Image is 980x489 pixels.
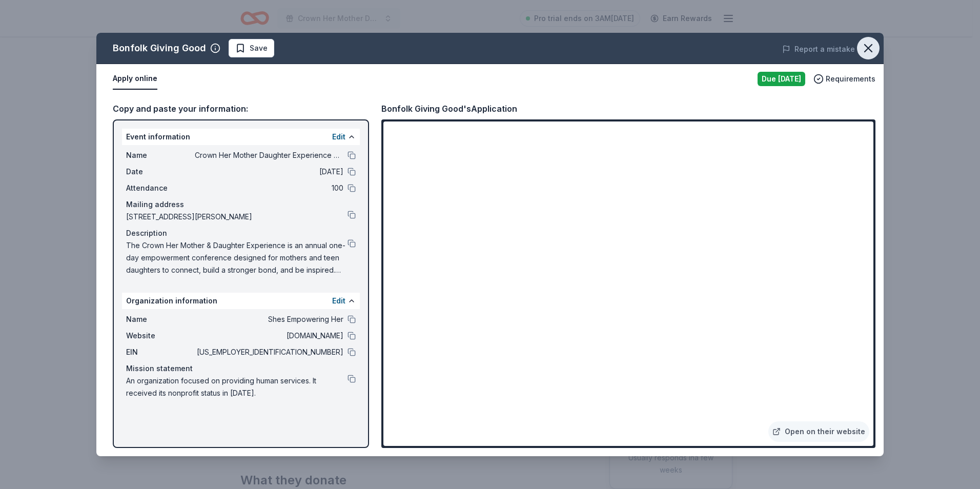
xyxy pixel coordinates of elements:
span: [US_EMPLOYER_IDENTIFICATION_NUMBER] [195,346,343,358]
div: Bonfolk Giving Good [113,40,206,56]
span: Attendance [126,182,195,194]
div: Bonfolk Giving Good's Application [381,102,517,115]
div: Mailing address [126,198,356,211]
div: Mission statement [126,362,356,375]
span: Crown Her Mother Daughter Experience Conference [195,149,343,161]
span: Website [126,330,195,342]
span: [STREET_ADDRESS][PERSON_NAME] [126,211,348,223]
div: Copy and paste your information: [113,102,369,115]
span: Date [126,166,195,178]
div: Event information [122,129,360,145]
button: Save [229,39,274,57]
span: Save [250,42,268,54]
span: Name [126,149,195,161]
div: Due [DATE] [758,72,805,86]
button: Edit [332,131,345,143]
span: [DATE] [195,166,343,178]
button: Requirements [813,73,875,85]
span: Shes Empowering Her [195,313,343,325]
span: 100 [195,182,343,194]
button: Edit [332,295,345,307]
span: Requirements [826,73,875,85]
a: Open on their website [768,421,869,442]
span: EIN [126,346,195,358]
div: Organization information [122,293,360,309]
div: Description [126,227,356,239]
button: Apply online [113,68,157,90]
span: An organization focused on providing human services. It received its nonprofit status in [DATE]. [126,375,348,399]
span: The Crown Her Mother & Daughter Experience is an annual one-day empowerment conference designed f... [126,239,348,276]
span: Name [126,313,195,325]
span: [DOMAIN_NAME] [195,330,343,342]
button: Report a mistake [782,43,855,55]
